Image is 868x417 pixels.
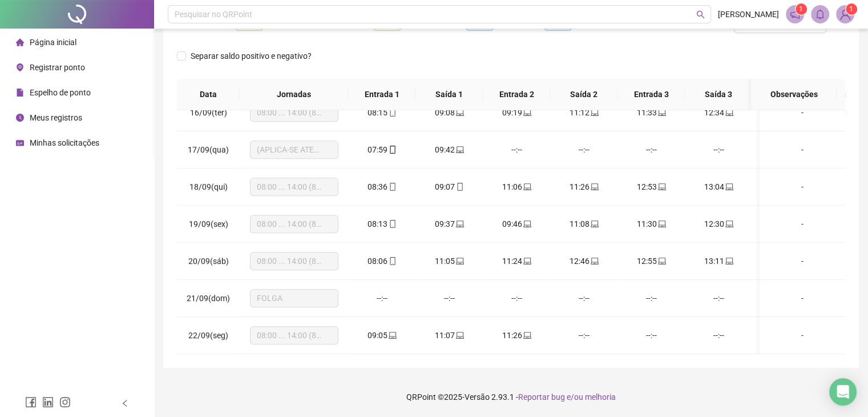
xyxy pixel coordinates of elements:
[590,257,599,265] span: laptop
[657,109,666,117] span: laptop
[559,106,608,119] div: 11:12
[357,181,406,193] div: 08:36
[522,220,531,228] span: laptop
[425,218,474,230] div: 09:37
[154,377,868,417] footer: QRPoint © 2025 - 2.93.1 -
[30,113,82,122] span: Meus registros
[415,79,483,110] th: Saída 1
[121,399,129,407] span: left
[387,146,397,154] span: mobile
[694,218,743,230] div: 12:30
[425,329,474,342] div: 11:07
[455,183,464,191] span: mobile
[769,106,836,119] div: -
[590,220,599,228] span: laptop
[694,255,743,267] div: 13:11
[694,329,743,342] div: --:--
[492,181,541,193] div: 11:06
[627,218,676,230] div: 11:30
[627,143,676,156] div: --:--
[187,294,230,303] span: 21/09(dom)
[769,255,836,267] div: -
[177,79,240,110] th: Data
[30,88,91,97] span: Espelho de ponto
[559,329,608,342] div: --:--
[492,255,541,267] div: 11:24
[724,257,733,265] span: laptop
[387,331,397,339] span: laptop
[627,255,676,267] div: 12:55
[30,63,85,72] span: Registrar ponto
[25,396,37,408] span: facebook
[769,218,836,230] div: -
[815,9,825,19] span: bell
[257,327,332,344] span: 08:00 ... 14:00 (8 HORAS)
[724,220,733,228] span: laptop
[188,331,228,340] span: 22/09(seg)
[718,8,779,21] span: [PERSON_NAME]
[357,255,406,267] div: 08:06
[849,5,853,13] span: 1
[694,292,743,304] div: --:--
[240,79,348,110] th: Jornadas
[627,106,676,119] div: 11:33
[796,3,807,15] sup: 1
[189,182,228,191] span: 18/09(qui)
[16,89,24,97] span: file
[425,181,474,193] div: 09:07
[186,50,316,62] span: Separar saldo positivo e negativo?
[357,292,406,304] div: --:--
[357,106,406,119] div: 08:15
[559,143,608,156] div: --:--
[790,9,800,19] span: notification
[751,79,837,110] th: Observações
[559,255,608,267] div: 12:46
[455,331,464,339] span: laptop
[30,138,99,147] span: Minhas solicitações
[257,141,332,158] span: (APLICA-SE ATESTADO)
[522,257,531,265] span: laptop
[483,79,550,110] th: Entrada 2
[257,104,332,121] span: 08:00 ... 14:00 (8 HORAS)
[42,396,54,408] span: linkedin
[492,292,541,304] div: --:--
[724,183,733,191] span: laptop
[694,181,743,193] div: 13:04
[455,146,464,154] span: laptop
[846,3,857,15] sup: Atualize o seu contato no menu Meus Dados
[492,143,541,156] div: --:--
[694,106,743,119] div: 12:34
[627,181,676,193] div: 12:53
[522,183,531,191] span: laptop
[190,108,227,117] span: 16/09(ter)
[760,88,827,101] span: Observações
[769,181,836,193] div: -
[257,252,332,270] span: 08:00 ... 14:00 (8 HORAS)
[522,109,531,117] span: laptop
[455,220,464,228] span: laptop
[257,178,332,195] span: 08:00 ... 14:00 (8 HORAS)
[559,292,608,304] div: --:--
[16,114,24,122] span: clock-circle
[30,38,76,47] span: Página inicial
[559,218,608,230] div: 11:08
[550,79,617,110] th: Saída 2
[16,63,24,71] span: environment
[465,392,490,402] span: Versão
[425,292,474,304] div: --:--
[425,255,474,267] div: 11:05
[769,329,836,342] div: -
[657,220,666,228] span: laptop
[492,218,541,230] div: 09:46
[617,79,685,110] th: Entrada 3
[829,378,857,406] div: Open Intercom Messenger
[59,396,71,408] span: instagram
[257,290,332,307] span: FOLGA
[257,215,332,232] span: 08:00 ... 14:00 (8 HORAS)
[357,218,406,230] div: 08:13
[425,106,474,119] div: 09:08
[724,109,733,117] span: laptop
[685,79,752,110] th: Saída 3
[387,183,397,191] span: mobile
[425,143,474,156] div: 09:42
